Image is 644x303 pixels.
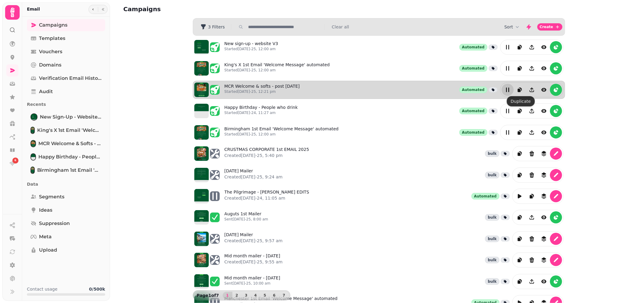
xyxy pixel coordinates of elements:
button: edit [550,233,562,245]
button: view [538,84,550,96]
a: 6 [6,158,18,170]
p: Started [DATE]-25, 12:00 am [225,68,330,73]
img: aHR0cHM6Ly9zdGFtcGVkZS1zZXJ2aWNlLXByb2QtdGVtcGxhdGUtcHJldmlld3MuczMuZXUtd2VzdC0xLmFtYXpvbmF3cy5jb... [194,61,209,76]
a: Suppression [27,217,105,230]
button: Share campaign preview [526,211,538,223]
span: Upload [39,246,57,254]
button: Share campaign preview [526,41,538,53]
a: King's X 1st Email 'Welcome Message' automatedStarted[DATE]-25, 12:00 am [225,62,330,75]
a: Templates [27,32,105,44]
span: 6 [15,158,16,163]
p: Created [DATE]-25, 9:24 am [225,174,283,180]
span: MCR Welcome & softs - post [DATE] [38,140,102,147]
h2: Campaigns [123,5,239,13]
p: Created [DATE]-25, 5:40 pm [225,152,309,158]
span: Templates [39,35,65,42]
button: edit [550,169,562,181]
p: Created [DATE]-25, 9:55 am [225,259,283,265]
div: Automated [459,108,487,114]
img: MCR Welcome & softs - post 14th Jul [31,141,35,147]
div: bulk [485,150,499,157]
div: bulk [485,214,499,221]
button: Share campaign preview [526,126,538,138]
span: Happy Birthday - People who drink [38,153,102,161]
button: 5 [260,292,270,299]
img: aHR0cHM6Ly9zdGFtcGVkZS1zZXJ2aWNlLXByb2QtdGVtcGxhdGUtcHJldmlld3MuczMuZXUtd2VzdC0xLmFtYXpvbmF3cy5jb... [194,168,209,182]
span: Segments [39,193,64,200]
a: Campaigns [27,19,105,31]
button: revisions [538,169,550,181]
img: aHR0cHM6Ly9zdGFtcGVkZS1zZXJ2aWNlLXByb2QtdGVtcGxhdGUtcHJldmlld3MuczMuZXUtd2VzdC0xLmFtYXpvbmF3cy5jb... [194,104,209,118]
div: Automated [471,193,500,200]
span: 3 [244,294,249,297]
p: Recents [27,99,105,110]
div: bulk [485,278,499,285]
button: edit [550,254,562,266]
img: aHR0cHM6Ly9zdGFtcGVkZS1zZXJ2aWNlLXByb2QtdGVtcGxhdGUtcHJldmlld3MuczMuZXUtd2VzdC0xLmFtYXpvbmF3cy5jb... [194,210,209,225]
a: MCR Welcome & softs - post [DATE]Started[DATE]-25, 12:21 pm [225,83,300,96]
span: 1 [225,294,230,297]
button: revisions [538,233,550,245]
button: 6 [270,292,279,299]
a: Auguts 1st MailerSent[DATE]-25, 8:00 am [225,211,268,224]
button: Delete [526,233,538,245]
p: Created [DATE]-24, 11:05 am [225,195,309,201]
img: aHR0cHM6Ly9zdGFtcGVkZS1zZXJ2aWNlLXByb2QtdGVtcGxhdGUtcHJldmlld3MuczMuZXUtd2VzdC0xLmFtYXpvbmF3cy5jb... [194,40,209,54]
div: bulk [485,172,499,178]
span: Campaigns [39,21,67,29]
button: duplicate [514,254,526,266]
a: Mid month mailer - [DATE]Sent[DATE]-25, 10:00 am [225,275,280,288]
button: duplicate [514,105,526,117]
button: Clear all [332,24,349,30]
a: Vouchers [27,46,105,58]
p: Contact usage [27,286,57,292]
img: Birmingham 1st Email 'Welcome Message' automated [31,167,34,173]
button: duplicate [514,233,526,245]
button: edit [502,105,514,117]
button: reports [550,84,562,96]
button: reports [550,275,562,288]
button: 4 [251,292,261,299]
img: aHR0cHM6Ly9zdGFtcGVkZS1zZXJ2aWNlLXByb2QtdGVtcGxhdGUtcHJldmlld3MuczMuZXUtd2VzdC0xLmFtYXpvbmF3cy5jb... [194,146,209,161]
span: 4 [253,294,258,297]
button: Delete [526,169,538,181]
a: Mid month mailer - [DATE]Created[DATE]-25, 9:55 am [225,253,283,267]
button: 7 [279,292,289,299]
button: reports [550,41,562,53]
div: Automated [459,65,487,72]
button: edit [502,126,514,138]
span: New sign-up - website V3 [40,113,102,121]
p: Created [DATE]-25, 9:57 am [225,238,283,244]
div: Automated [459,86,487,93]
button: Create [537,23,562,31]
img: aHR0cHM6Ly9zdGFtcGVkZS1zZXJ2aWNlLXByb2QtdGVtcGxhdGUtcHJldmlld3MuczMuZXUtd2VzdC0xLmFtYXpvbmF3cy5jb... [194,125,209,140]
button: view [538,62,550,74]
a: [DATE] MailerCreated[DATE]-25, 9:24 am [225,168,283,182]
button: reports [550,211,562,223]
button: Delete [526,148,538,160]
img: King's X 1st Email 'Welcome Message' automated [31,127,34,133]
a: CRUSTMAS CORPORATE 1st EMAIL 2025Created[DATE]-25, 5:40 pm [225,146,309,161]
span: King's X 1st Email 'Welcome Message' automated [37,127,102,134]
button: duplicate [514,169,526,181]
p: Sent [DATE]-25, 8:00 am [225,217,268,222]
button: view [538,126,550,138]
p: Started [DATE]-25, 12:21 pm [225,89,300,94]
div: bulk [485,257,499,263]
button: Share campaign preview [526,105,538,117]
button: edit [502,41,514,53]
span: Suppression [39,220,70,227]
span: Vouchers [39,48,62,55]
a: The Pilgrimage - [PERSON_NAME] EDITSCreated[DATE]-24, 11:05 am [225,189,309,204]
p: Sent [DATE]-25, 10:00 am [225,281,280,286]
button: duplicate [514,41,526,53]
a: Birmingham 1st Email 'Welcome Message' automatedBirmingham 1st Email 'Welcome Message' automated [27,164,105,176]
button: duplicate [514,126,526,138]
button: Delete [526,254,538,266]
a: King's X 1st Email 'Welcome Message' automatedKing's X 1st Email 'Welcome Message' automated [27,124,105,136]
button: duplicate [526,190,538,202]
button: Share campaign preview [526,84,538,96]
div: Automated [459,44,487,50]
img: Happy Birthday - People who drink [31,154,35,160]
span: Birmingham 1st Email 'Welcome Message' automated [37,167,102,174]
